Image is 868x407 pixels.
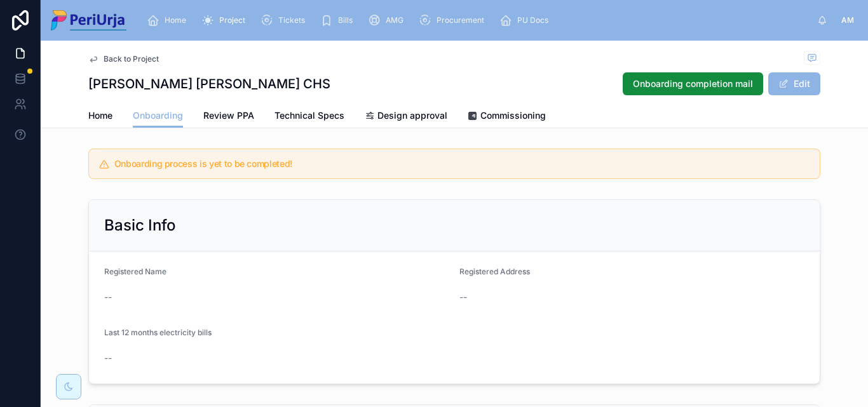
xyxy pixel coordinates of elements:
span: PU Docs [517,15,548,25]
span: -- [104,352,112,364]
span: Design approval [377,109,447,122]
span: -- [459,291,467,304]
span: Bills [338,15,353,25]
span: Home [88,109,112,122]
div: scrollable content [137,6,817,34]
span: Tickets [278,15,305,25]
h1: [PERSON_NAME] [PERSON_NAME] CHS [88,75,330,93]
a: Design approval [365,104,447,130]
a: Home [143,9,195,32]
button: Edit [768,72,820,95]
span: Review PPA [203,109,254,122]
span: Commissioning [480,109,546,122]
span: Home [165,15,186,25]
span: Last 12 months electricity bills [104,328,212,337]
a: Onboarding [133,104,183,128]
img: App logo [51,10,126,30]
a: Project [198,9,254,32]
a: Home [88,104,112,130]
span: Back to Project [104,54,159,64]
span: AM [841,15,854,25]
span: -- [104,291,112,304]
h5: Onboarding process is yet to be completed! [114,159,810,168]
span: Registered Address [459,267,530,276]
a: Bills [316,9,362,32]
span: Onboarding completion mail [633,77,753,90]
a: Procurement [415,9,493,32]
span: Registered Name [104,267,166,276]
a: Commissioning [468,104,546,130]
button: Onboarding completion mail [623,72,763,95]
a: AMG [364,9,412,32]
a: Back to Project [88,54,159,64]
a: PU Docs [496,9,557,32]
span: Procurement [437,15,484,25]
span: Onboarding [133,109,183,122]
span: AMG [386,15,403,25]
a: Tickets [257,9,314,32]
h2: Basic Info [104,215,176,236]
span: Project [219,15,245,25]
a: Review PPA [203,104,254,130]
a: Technical Specs [275,104,344,130]
span: Technical Specs [275,109,344,122]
